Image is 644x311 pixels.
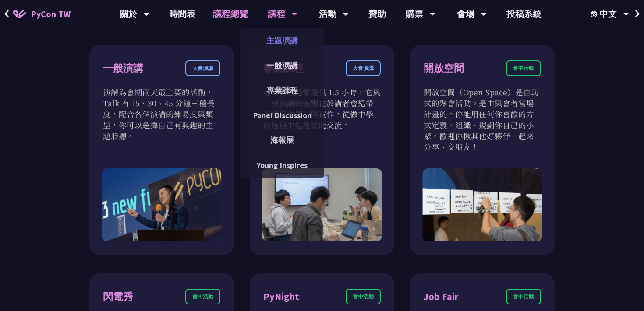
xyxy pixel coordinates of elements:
div: 大會演講 [185,60,220,76]
a: 主題演講 [240,30,324,51]
div: 大會演講 [346,60,381,76]
div: 會中活動 [506,289,541,304]
a: PyCon TW [4,3,79,25]
a: Young Inspires [240,155,324,175]
img: Home icon of PyCon TW 2025 [13,10,26,18]
div: 一般演講 [103,61,143,76]
div: 會中活動 [346,289,381,304]
img: Open Space [422,168,542,241]
a: 一般演講 [240,55,324,76]
a: 專業課程 [240,80,324,101]
img: Tutorial [262,168,382,241]
div: PyNight [263,289,299,304]
span: PyCon TW [31,7,71,21]
div: Job Fair [424,289,459,304]
p: 演講為會期兩天最主要的活動，Talk 有 15、30、45 分鐘三種長度，配合各個演講的難易度與類型，你可以選擇自己有興趣的主題聆聽。 [103,87,220,141]
a: Panel Discussion [240,105,324,126]
p: 開放空間（Open Space）是自助式的聚會活動。是由與會者當場計畫的。你能用任何你喜歡的方式定義、組織、規劃你自己的小聚。歡迎你揪其他好夥伴一起來分享、交朋友！ [424,87,541,152]
a: 海報展 [240,130,324,150]
div: 會中活動 [185,289,220,304]
div: 開放空間 [424,61,464,76]
img: Locale Icon [591,11,599,17]
div: 會中活動 [506,60,541,76]
img: Talk [102,168,221,241]
div: 閃電秀 [103,289,133,304]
